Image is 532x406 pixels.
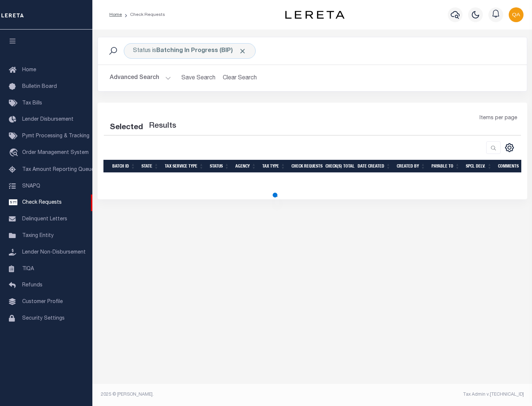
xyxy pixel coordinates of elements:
[9,148,21,158] i: travel_explore
[22,233,54,238] span: Taxing Entity
[495,160,528,173] th: Comments
[259,160,289,173] th: Tax Type
[22,84,57,89] span: Bulletin Board
[22,250,86,255] span: Lender Non-Disbursement
[289,160,323,173] th: Check Requests
[95,391,313,398] div: 2025 © [PERSON_NAME].
[285,11,344,19] img: logo-dark.svg
[162,160,207,173] th: Tax Service Type
[109,160,139,173] th: Batch Id
[323,160,355,173] th: Check(s) Total
[22,200,62,205] span: Check Requests
[22,68,36,73] span: Home
[109,13,122,17] a: Home
[22,183,40,189] span: SNAPQ
[22,283,42,288] span: Refunds
[207,160,232,173] th: Status
[22,101,42,106] span: Tax Bills
[22,117,74,122] span: Lender Disbursement
[156,48,246,54] b: Batching In Progress (BIP)
[318,391,524,398] div: Tax Admin v.[TECHNICAL_ID]
[22,316,65,321] span: Security Settings
[220,71,260,85] button: Clear Search
[22,167,94,172] span: Tax Amount Reporting Queue
[429,160,463,173] th: Payable To
[394,160,429,173] th: Created By
[480,114,517,123] span: Items per page
[122,11,165,18] li: Check Requests
[22,299,63,304] span: Customer Profile
[149,120,176,132] label: Results
[509,7,524,22] img: svg+xml;base64,PHN2ZyB4bWxucz0iaHR0cDovL3d3dy53My5vcmcvMjAwMC9zdmciIHBvaW50ZXItZXZlbnRzPSJub25lIi...
[22,134,89,139] span: Pymt Processing & Tracking
[22,217,67,222] span: Delinquent Letters
[110,122,143,134] div: Selected
[139,160,162,173] th: State
[177,71,220,85] button: Save Search
[355,160,394,173] th: Date Created
[232,160,259,173] th: Agency
[124,43,256,59] div: Click to Edit
[463,160,495,173] th: Spcl Delv.
[239,47,246,55] span: Click to Remove
[110,71,171,85] button: Advanced Search
[22,266,34,271] span: TIQA
[22,150,89,155] span: Order Management System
